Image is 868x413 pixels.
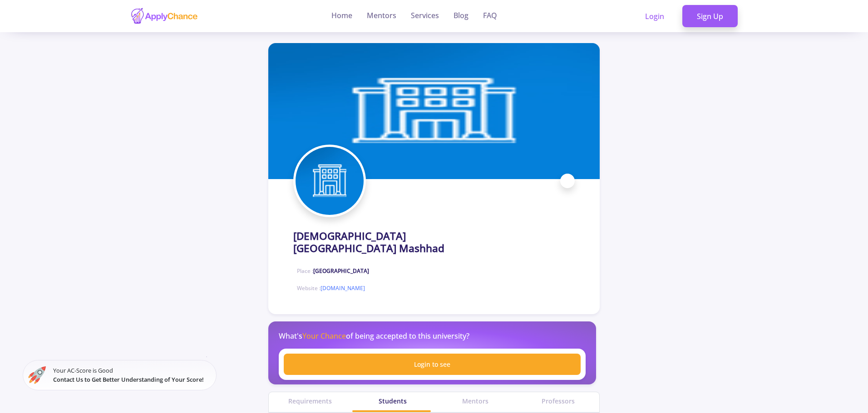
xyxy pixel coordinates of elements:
[434,396,517,406] a: Mentors
[351,396,434,406] a: Students
[302,331,346,341] span: Your Chance
[284,354,581,375] a: Login to see
[297,284,365,292] span: Website :
[631,5,679,28] a: Login
[53,366,211,384] small: Your AC-Score is Good
[130,7,198,25] img: applychance logo
[53,375,204,384] span: Contact Us to Get Better Understanding of Your Score!
[293,230,481,254] h1: [DEMOGRAPHIC_DATA][GEOGRAPHIC_DATA] Mashhad
[268,43,600,179] img: Islamic Azad University Mashhad cover
[321,284,365,292] a: [DOMAIN_NAME]
[279,330,469,341] p: What's of being accepted to this university?
[296,147,364,215] img: Islamic Azad University Mashhad logo
[269,396,351,406] a: Requirements
[28,366,46,384] img: ac-market
[517,396,599,406] a: Professors
[682,5,738,28] a: Sign Up
[313,267,369,275] span: [GEOGRAPHIC_DATA]
[297,267,369,275] span: Place :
